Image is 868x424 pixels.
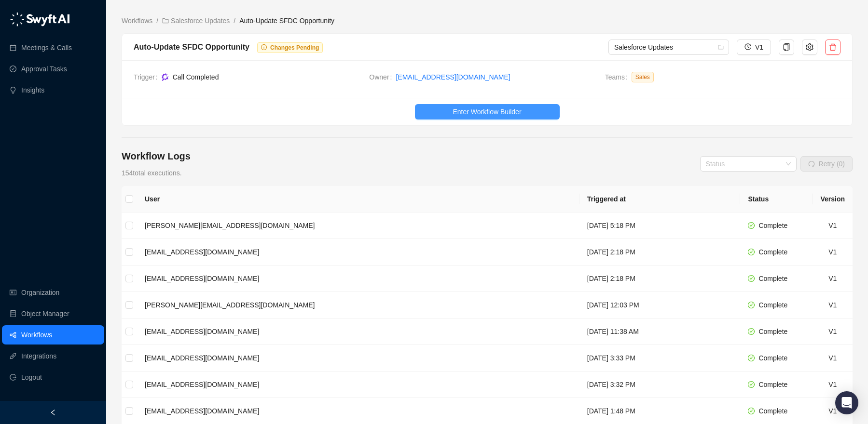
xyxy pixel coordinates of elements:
[829,43,837,51] span: delete
[579,345,741,371] td: [DATE] 3:33 PM
[758,248,787,256] span: Complete
[813,239,853,265] td: V1
[614,40,723,54] span: Salesforce Updates
[396,72,510,82] a: [EMAIL_ADDRESS][DOMAIN_NAME]
[137,212,579,239] td: [PERSON_NAME][EMAIL_ADDRESS][DOMAIN_NAME]
[758,407,787,415] span: Complete
[758,275,787,282] span: Complete
[813,345,853,371] td: V1
[21,368,42,387] span: Logout
[813,371,853,398] td: V1
[758,328,787,335] span: Complete
[748,302,755,308] span: check-circle
[813,292,853,318] td: V1
[10,12,70,26] img: logo-05li4sbe.png
[369,72,396,82] span: Owner
[748,408,755,414] span: check-circle
[758,381,787,388] span: Complete
[758,222,787,229] span: Complete
[137,239,579,265] td: [EMAIL_ADDRESS][DOMAIN_NAME]
[122,104,852,119] a: Enter Workflow Builder
[453,106,521,117] span: Enter Workflow Builder
[755,42,763,53] span: V1
[758,301,787,309] span: Complete
[758,354,787,362] span: Complete
[813,318,853,345] td: V1
[162,17,169,24] span: folder
[50,409,56,416] span: left
[21,325,52,344] a: Workflows
[740,186,813,212] th: Status
[579,371,741,398] td: [DATE] 3:32 PM
[748,275,755,282] span: check-circle
[156,15,158,26] li: /
[137,345,579,371] td: [EMAIL_ADDRESS][DOMAIN_NAME]
[748,222,755,229] span: check-circle
[748,381,755,388] span: check-circle
[21,59,67,79] a: Approval Tasks
[173,73,219,81] span: Call Completed
[806,43,813,51] span: setting
[21,304,69,323] a: Object Manager
[137,371,579,398] td: [EMAIL_ADDRESS][DOMAIN_NAME]
[120,15,154,26] a: Workflows
[10,374,16,381] span: logout
[122,149,191,163] h4: Workflow Logs
[122,169,182,177] span: 154 total executions.
[632,72,654,82] span: Sales
[579,265,741,292] td: [DATE] 2:18 PM
[21,283,59,302] a: Organization
[579,212,741,239] td: [DATE] 5:18 PM
[137,292,579,318] td: [PERSON_NAME][EMAIL_ADDRESS][DOMAIN_NAME]
[415,104,560,119] button: Enter Workflow Builder
[579,239,741,265] td: [DATE] 2:18 PM
[270,44,319,51] span: Changes Pending
[835,391,858,414] div: Open Intercom Messenger
[137,265,579,292] td: [EMAIL_ADDRESS][DOMAIN_NAME]
[748,328,755,335] span: check-circle
[783,43,790,51] span: copy
[234,15,235,26] li: /
[21,80,44,100] a: Insights
[21,346,56,366] a: Integrations
[137,318,579,345] td: [EMAIL_ADDRESS][DOMAIN_NAME]
[579,292,741,318] td: [DATE] 12:03 PM
[134,41,249,53] div: Auto-Update SFDC Opportunity
[800,156,853,172] button: Retry (0)
[744,43,751,50] span: history
[162,73,169,81] img: gong-Dwh8HbPa.png
[160,15,232,26] a: folder Salesforce Updates
[813,265,853,292] td: V1
[748,355,755,361] span: check-circle
[134,72,162,82] span: Trigger
[813,212,853,239] td: V1
[737,40,771,55] button: V1
[579,318,741,345] td: [DATE] 11:38 AM
[137,186,579,212] th: User
[748,249,755,255] span: check-circle
[239,17,334,25] span: Auto-Update SFDC Opportunity
[813,186,853,212] th: Version
[579,186,741,212] th: Triggered at
[261,44,267,50] span: info-circle
[21,38,72,57] a: Meetings & Calls
[605,72,632,86] span: Teams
